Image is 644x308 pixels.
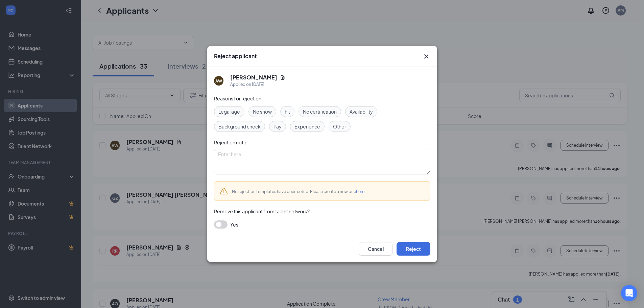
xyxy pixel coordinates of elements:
span: Reasons for rejection [214,95,261,101]
span: No rejection templates have been setup. Please create a new one . [232,189,365,194]
span: Experience [294,123,320,130]
svg: Document [280,75,285,80]
span: Legal age [218,108,240,115]
span: Fit [285,108,290,115]
span: Rejection note [214,139,246,145]
span: Background check [218,123,261,130]
svg: Cross [422,52,430,61]
h5: [PERSON_NAME] [230,74,277,81]
svg: Warning [220,187,228,195]
button: Reject [397,242,430,256]
h3: Reject applicant [214,52,257,60]
span: Remove this applicant from talent network? [214,208,310,214]
div: Open Intercom Messenger [621,285,637,301]
span: Other [333,123,346,130]
span: Yes [230,220,238,229]
span: Pay [273,123,282,130]
a: here [356,189,364,194]
span: No show [253,108,272,115]
div: AW [215,78,222,84]
div: Applied on [DATE] [230,81,285,88]
span: Availability [350,108,373,115]
span: No certification [303,108,337,115]
button: Close [422,52,430,61]
button: Cancel [359,242,392,256]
